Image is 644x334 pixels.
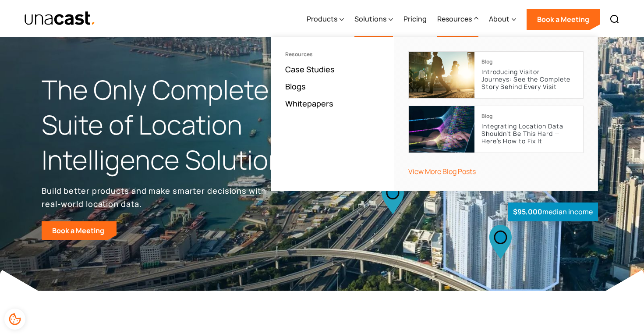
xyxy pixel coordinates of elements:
[354,14,386,24] div: Solutions
[307,14,337,24] div: Products
[4,309,25,330] div: Cookie Preferences
[408,106,584,153] a: BlogIntegrating Location Data Shouldn’t Be This Hard — Here’s How to Fix It
[403,1,427,37] a: Pricing
[609,14,620,25] img: Search icon
[437,1,478,37] div: Resources
[513,207,542,217] strong: $95,000
[481,59,492,65] div: Blog
[271,37,598,191] nav: Resources
[481,113,492,119] div: Blog
[408,51,584,99] a: BlogIntroducing Visitor Journeys: See the Complete Story Behind Every Visit
[409,52,474,98] img: cover
[354,1,393,37] div: Solutions
[489,14,510,24] div: About
[285,98,333,109] a: Whitepapers
[285,64,335,75] a: Case Studies
[24,11,96,26] img: Unacast text logo
[42,184,269,210] p: Build better products and make smarter decisions with real-world location data.
[24,11,96,26] a: home
[307,1,344,37] div: Products
[409,106,474,153] img: cover
[481,68,576,90] p: Introducing Visitor Journeys: See the Complete Story Behind Every Visit
[481,123,576,145] p: Integrating Location Data Shouldn’t Be This Hard — Here’s How to Fix It
[285,51,380,57] div: Resources
[42,72,322,177] h1: The Only Complete Suite of Location Intelligence Solutions
[437,14,472,24] div: Resources
[489,1,516,37] div: About
[527,9,600,30] a: Book a Meeting
[42,221,117,240] a: Book a Meeting
[285,81,306,92] a: Blogs
[408,167,476,176] a: View More Blog Posts
[508,203,598,221] div: median income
